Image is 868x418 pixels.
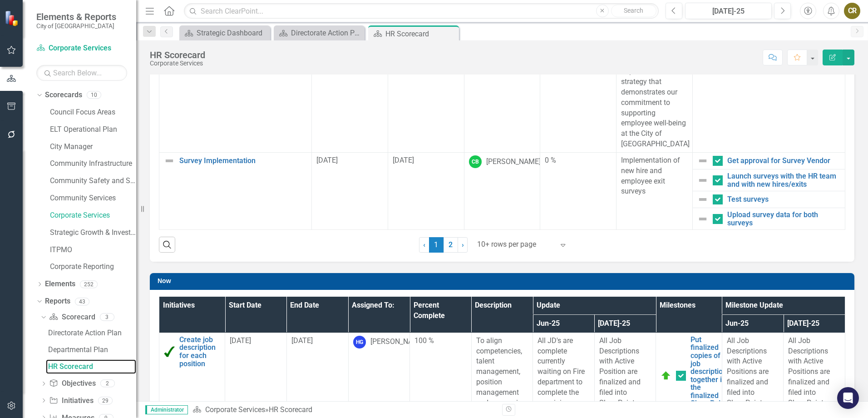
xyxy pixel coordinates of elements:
[616,53,692,153] td: Double-Click to Edit
[621,56,690,148] span: Develop and implement a formal strategy that demonstrates our commitment to supporting employee w...
[423,240,425,249] span: ‹
[316,156,338,164] span: [DATE]
[45,90,82,100] a: Scorecards
[48,363,136,371] div: HR Scorecard
[100,313,114,321] div: 3
[414,336,467,346] div: 100 %
[385,28,457,40] div: HR Scorecard
[150,50,205,60] div: HR Scorecard
[697,155,708,166] img: Not Defined
[48,329,136,337] div: Directorate Action Plan
[837,387,859,409] div: Open Intercom Messenger
[36,43,127,54] a: Corporate Services
[87,91,101,99] div: 10
[692,152,845,169] td: Double-Click to Edit Right Click for Context Menu
[46,326,136,340] a: Directorate Action Plan
[192,405,495,415] div: »
[697,194,708,205] img: Not Defined
[49,396,93,406] a: Initiatives
[48,346,136,354] div: Departmental Plan
[184,3,659,19] input: Search ClearPoint...
[611,5,656,17] button: Search
[46,359,136,374] a: HR Scorecard
[182,27,268,39] a: Strategic Dashboard
[444,237,458,253] a: 2
[291,27,362,39] div: Directorate Action Plan
[50,142,136,152] a: City Manager
[49,312,95,323] a: Scorecard
[388,53,464,153] td: Double-Click to Edit
[50,176,136,186] a: Community Safety and Social Services
[100,380,115,388] div: 2
[388,152,464,229] td: Double-Click to Edit
[464,53,540,153] td: Double-Click to Edit
[370,337,425,347] div: [PERSON_NAME]
[50,262,136,272] a: Corporate Reporting
[661,370,671,381] img: On Target
[36,11,116,22] span: Elements & Reports
[353,336,366,348] div: HG
[690,336,730,416] a: Put finalized copies of job descriptions together in the finalized SharePoint folder.
[197,27,268,39] div: Strategic Dashboard
[697,175,708,186] img: Not Defined
[80,280,98,288] div: 252
[50,228,136,238] a: Strategic Growth & Investment
[50,159,136,169] a: Community Infrastructure
[45,296,70,307] a: Reports
[624,7,643,14] span: Search
[469,155,482,168] div: CB
[98,397,113,404] div: 29
[697,214,708,224] img: Not Defined
[844,3,860,19] button: CR
[692,191,845,208] td: Double-Click to Edit Right Click for Context Menu
[205,405,265,414] a: Corporate Services
[50,124,136,135] a: ELT Operational Plan
[540,152,616,229] td: Double-Click to Edit
[540,53,616,153] td: Double-Click to Edit
[164,155,175,166] img: Not Defined
[179,336,220,368] a: Create job description for each position
[150,60,205,67] div: Corporate Services
[291,336,313,345] span: [DATE]
[692,169,845,191] td: Double-Click to Edit Right Click for Context Menu
[158,278,850,284] h3: Now
[688,6,769,17] div: [DATE]-25
[727,211,840,227] a: Upload survey data for both surveys
[45,279,75,289] a: Elements
[692,208,845,230] td: Double-Click to Edit Right Click for Context Menu
[230,336,251,345] span: [DATE]
[545,155,612,166] div: 0 %
[393,156,414,164] span: [DATE]
[486,157,541,167] div: [PERSON_NAME]
[727,157,840,165] a: Get approval for Survey Vendor
[159,53,312,153] td: Double-Click to Edit Right Click for Context Menu
[621,156,680,196] span: Implementation of new hire and employee exit surveys
[50,107,136,118] a: Council Focus Areas
[36,22,116,30] small: City of [GEOGRAPHIC_DATA]
[312,53,388,153] td: Double-Click to Edit
[727,195,840,204] a: Test surveys
[50,210,136,221] a: Corporate Services
[276,27,362,39] a: Directorate Action Plan
[49,378,95,389] a: Objectives
[429,237,444,253] span: 1
[36,65,127,81] input: Search Below...
[164,346,175,357] img: Completed
[685,3,772,19] button: [DATE]-25
[269,405,312,414] div: HR Scorecard
[179,157,307,165] a: Survey Implementation
[50,193,136,204] a: Community Services
[145,405,188,414] span: Administrator
[312,152,388,229] td: Double-Click to Edit
[50,245,136,255] a: ITPMO
[5,10,20,26] img: ClearPoint Strategy
[46,343,136,357] a: Departmental Plan
[75,298,89,305] div: 43
[464,152,540,229] td: Double-Click to Edit
[159,152,312,229] td: Double-Click to Edit Right Click for Context Menu
[616,152,692,229] td: Double-Click to Edit
[727,172,840,188] a: Launch surveys with the HR team and with new hires/exits
[462,240,464,249] span: ›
